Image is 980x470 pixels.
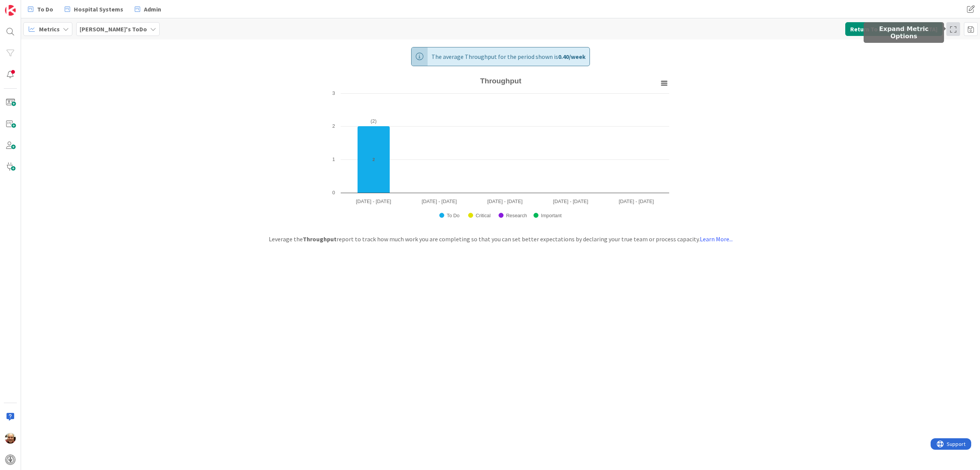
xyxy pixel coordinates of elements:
[23,2,58,16] a: To Do
[37,5,53,14] span: To Do
[332,90,335,96] text: 3
[332,156,335,162] text: 1
[845,22,942,36] button: Return To [GEOGRAPHIC_DATA]
[541,213,562,218] text: Important
[700,235,733,243] a: Learn More...
[553,198,588,204] text: [DATE] - [DATE]
[74,5,123,14] span: Hospital Systems
[447,213,459,218] text: To Do
[558,53,586,60] b: 0.40 / week
[328,74,673,227] svg: Throughput
[487,198,523,204] text: [DATE] - [DATE]
[619,198,654,204] text: [DATE] - [DATE]
[39,24,60,34] span: Metrics
[303,235,336,243] b: Throughput
[332,123,335,129] text: 2
[80,25,147,33] b: [PERSON_NAME]'s ToDo
[5,433,16,444] img: Ed
[867,25,941,40] h5: Expand Metric Options
[475,213,490,218] text: Critical
[253,234,748,244] div: Leverage the report to track how much work you are completing so that you can set better expectat...
[421,198,457,204] text: [DATE] - [DATE]
[5,454,16,465] img: avatar
[431,47,586,66] span: The average Throughput for the period shown is
[356,198,391,204] text: [DATE] - [DATE]
[16,1,35,10] span: Support
[480,77,521,85] text: Throughput
[372,157,375,162] text: 2
[5,5,16,16] img: Visit kanbanzone.com
[60,2,128,16] a: Hospital Systems
[332,190,335,195] text: 0
[371,118,377,124] text: (2)
[130,2,166,16] a: Admin
[506,213,527,218] text: Research
[144,5,161,14] span: Admin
